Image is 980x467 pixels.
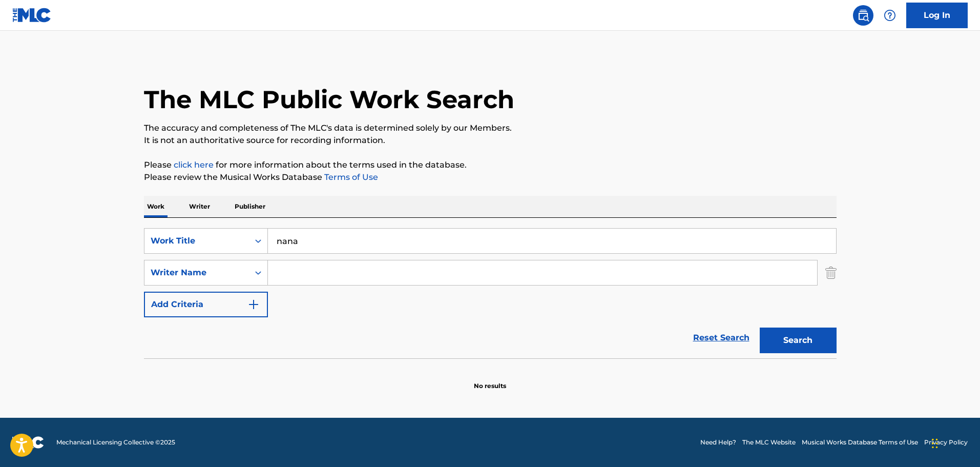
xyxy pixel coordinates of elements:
p: Work [144,196,168,217]
p: The accuracy and completeness of The MLC's data is determined solely by our Members. [144,122,837,134]
a: The MLC Website [742,438,796,447]
form: Search Form [144,228,837,358]
img: search [857,9,869,22]
iframe: Chat Widget [929,418,980,467]
div: Writer Name [151,267,243,279]
a: Reset Search [688,327,755,349]
p: Please for more information about the terms used in the database. [144,159,837,171]
p: Please review the Musical Works Database [144,171,837,184]
div: Work Title [151,235,243,247]
p: It is not an authoritative source for recording information. [144,134,837,147]
img: logo [12,436,44,449]
p: No results [474,369,506,391]
a: Musical Works Database Terms of Use [802,438,918,447]
a: Need Help? [700,438,736,447]
h1: The MLC Public Work Search [144,84,514,115]
button: Add Criteria [144,292,268,317]
img: MLC Logo [12,8,52,23]
a: Privacy Policy [924,438,968,447]
a: Public Search [853,5,873,26]
span: Mechanical Licensing Collective © 2025 [56,438,175,447]
button: Search [760,328,837,353]
a: Log In [906,3,968,28]
div: Help [880,5,900,26]
img: Delete Criterion [825,260,837,286]
p: Publisher [232,196,268,217]
a: click here [174,160,214,170]
a: Terms of Use [322,172,378,182]
img: help [884,9,896,22]
p: Writer [186,196,213,217]
img: 9d2ae6d4665cec9f34b9.svg [247,298,260,311]
div: Drag [932,428,938,459]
